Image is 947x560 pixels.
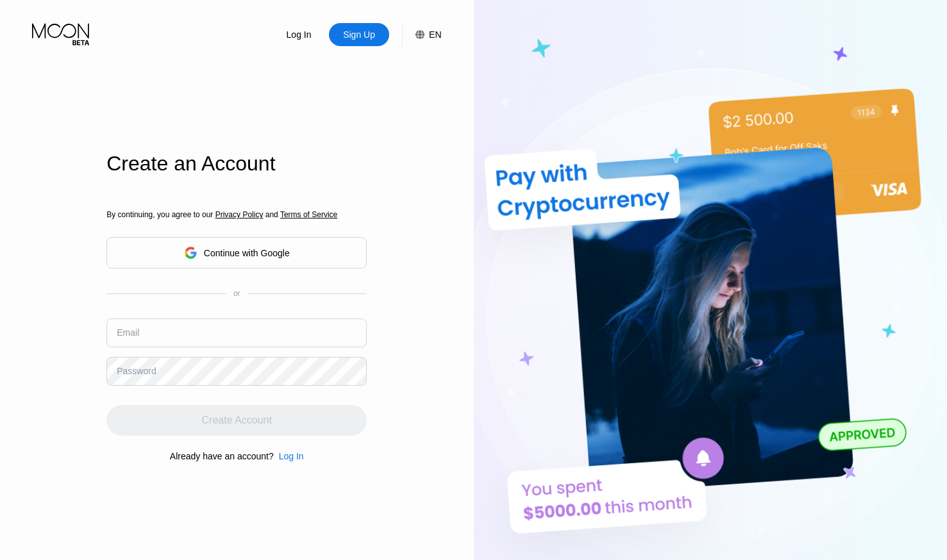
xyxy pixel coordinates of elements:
[215,210,264,219] span: Privacy Policy
[106,152,367,176] div: Create an Account
[117,366,156,376] div: Password
[285,28,313,41] div: Log In
[117,327,139,338] div: Email
[274,451,304,461] div: Log In
[204,248,290,258] div: Continue with Google
[106,210,367,219] div: By continuing, you agree to our
[342,28,376,41] div: Sign Up
[269,23,329,46] div: Log In
[279,451,304,461] div: Log In
[263,210,280,219] span: and
[170,451,274,461] div: Already have an account?
[233,289,240,298] div: or
[402,23,441,46] div: EN
[280,210,337,219] span: Terms of Service
[429,29,441,40] div: EN
[329,23,389,46] div: Sign Up
[106,237,367,268] div: Continue with Google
